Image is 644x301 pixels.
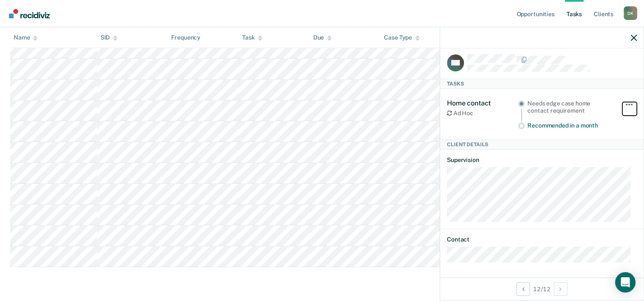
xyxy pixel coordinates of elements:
dt: Contact [447,236,637,243]
div: Name [14,34,37,41]
div: Client Details [440,139,644,150]
div: D K [624,6,637,20]
div: Open Intercom Messenger [615,272,635,292]
div: Needs edge case home contact requirement [527,100,613,114]
div: Home contact [447,99,518,107]
div: 12 / 12 [440,278,644,300]
button: Previous Client [516,282,530,296]
div: Task [242,34,262,41]
button: Profile dropdown button [624,6,637,20]
div: Tasks [440,79,644,89]
button: Next Client [554,282,567,296]
div: Ad Hoc [447,110,518,117]
div: Recommended in a month [527,122,613,129]
div: Due [313,34,332,41]
div: SID [100,34,118,41]
img: Recidiviz [9,9,50,18]
div: Frequency [171,34,200,41]
dt: Supervision [447,156,637,164]
div: Case Type [384,34,420,41]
